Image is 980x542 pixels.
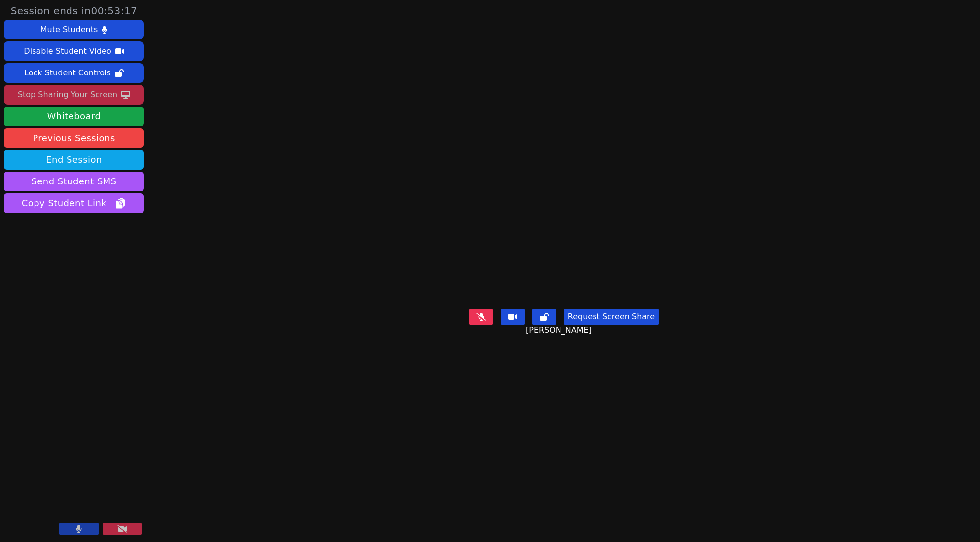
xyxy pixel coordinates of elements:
div: Stop Sharing Your Screen [18,87,117,103]
a: Previous Sessions [4,128,144,148]
button: Whiteboard [4,107,144,126]
button: Lock Student Controls [4,63,144,83]
div: Disable Student Video [24,43,111,59]
button: End Session [4,150,144,170]
button: Send Student SMS [4,172,144,191]
span: [PERSON_NAME] [526,325,594,336]
button: Disable Student Video [4,41,144,61]
span: Session ends in [11,4,138,18]
button: Mute Students [4,20,144,39]
span: Copy Student Link [22,196,126,210]
div: Lock Student Controls [24,65,111,81]
button: Request Screen Share [564,309,659,325]
button: Stop Sharing Your Screen [4,85,144,105]
button: Copy Student Link [4,193,144,213]
time: 00:53:17 [91,5,138,17]
div: Mute Students [40,22,98,37]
